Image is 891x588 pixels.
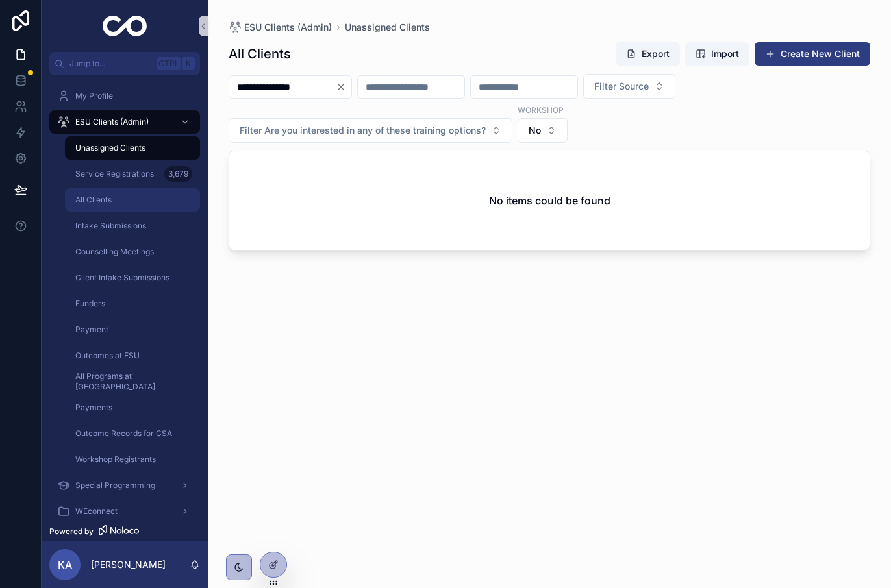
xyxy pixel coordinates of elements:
button: Create New Client [755,42,870,66]
span: Payments [75,402,112,413]
button: Import [685,42,749,66]
a: ESU Clients (Admin) [49,110,200,134]
a: My Profile [49,84,200,108]
span: Service Registrations [75,169,154,179]
span: Workshop Registrants [75,454,156,465]
a: Counselling Meetings [65,240,200,263]
a: Funders [65,292,200,315]
span: Special Programming [75,480,155,491]
a: Special Programming [49,474,200,497]
div: 3,679 [164,166,192,182]
span: Counselling Meetings [75,247,154,257]
span: Powered by [49,526,94,537]
a: Payments [65,396,200,419]
span: KA [58,557,72,572]
h2: No items could be found [489,193,610,208]
span: Funders [75,299,105,309]
span: Import [711,47,739,60]
a: Powered by [42,522,208,541]
label: Workshop [518,104,564,116]
span: Outcomes at ESU [75,350,140,361]
span: My Profile [75,91,113,101]
button: Select Button [518,118,568,143]
button: Clear [336,82,351,92]
a: All Programs at [GEOGRAPHIC_DATA] [65,370,200,393]
span: ESU Clients (Admin) [75,117,149,127]
span: Unassigned Clients [75,143,145,153]
span: All Programs at [GEOGRAPHIC_DATA] [75,371,187,392]
img: App logo [103,16,147,36]
div: scrollable content [42,75,208,522]
span: Intake Submissions [75,221,146,231]
span: ESU Clients (Admin) [244,21,332,34]
span: Ctrl [157,57,181,70]
a: WEconnect [49,500,200,523]
span: Jump to... [69,58,152,69]
a: Unassigned Clients [65,136,200,160]
a: All Clients [65,188,200,212]
a: Service Registrations3,679 [65,162,200,186]
span: Client Intake Submissions [75,273,169,283]
p: [PERSON_NAME] [91,558,166,571]
button: Select Button [583,74,675,99]
span: No [529,124,541,137]
button: Select Button [229,118,512,143]
span: All Clients [75,195,112,205]
a: Outcomes at ESU [65,344,200,367]
a: Workshop Registrants [65,448,200,471]
span: Payment [75,325,108,335]
span: K [183,58,194,69]
a: Payment [65,318,200,341]
span: Filter Are you interested in any of these training options? [240,124,486,137]
a: Outcome Records for CSA [65,422,200,445]
a: Intake Submissions [65,214,200,238]
h1: All Clients [229,45,291,63]
span: WEconnect [75,506,118,517]
a: ESU Clients (Admin) [229,21,332,34]
span: Outcome Records for CSA [75,428,172,439]
span: Filter Source [594,80,649,93]
button: Jump to...CtrlK [49,52,200,75]
a: Client Intake Submissions [65,266,200,289]
a: Unassigned Clients [345,21,430,34]
button: Export [616,42,680,66]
